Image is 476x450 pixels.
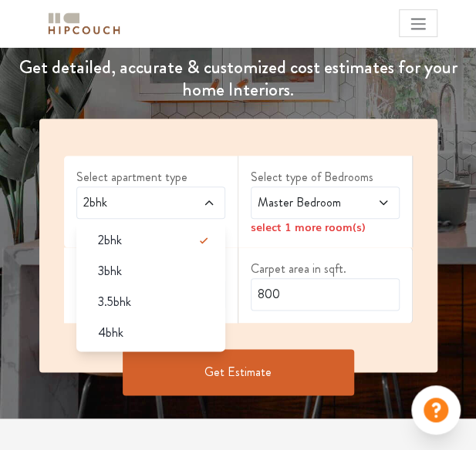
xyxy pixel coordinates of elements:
[251,219,400,235] div: select 1 more room(s)
[46,10,123,37] img: logo-horizontal.svg
[80,193,181,212] span: 2bhk
[399,9,437,37] button: Toggle navigation
[98,293,131,311] span: 3.5bhk
[9,56,467,101] h4: Get detailed, accurate & customized cost estimates for your home Interiors.
[98,231,122,250] span: 2bhk
[98,262,122,280] span: 3bhk
[46,6,123,41] span: logo-horizontal.svg
[98,324,123,342] span: 4bhk
[251,260,400,278] label: Carpet area in sqft.
[251,278,400,311] input: Enter area sqft
[255,193,356,212] span: Master Bedroom
[76,168,225,186] label: Select apartment type
[123,349,354,395] button: Get Estimate
[251,168,400,186] label: Select type of Bedrooms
